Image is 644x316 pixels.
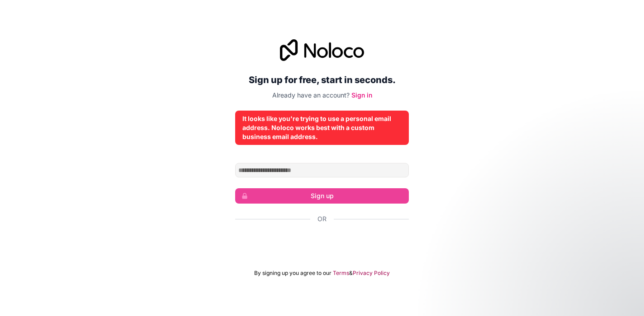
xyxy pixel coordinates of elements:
[349,270,353,277] span: &
[235,72,409,88] h2: Sign up for free, start in seconds.
[272,91,350,99] span: Already have an account?
[333,270,349,277] a: Terms
[242,114,402,141] div: It looks like you're trying to use a personal email address. Noloco works best with a custom busi...
[235,163,409,177] input: Email address
[351,91,372,99] a: Sign in
[235,233,409,253] div: Inicie sessão com o Google. Abre num novo separador
[353,270,390,277] a: Privacy Policy
[254,270,331,277] span: By signing up you agree to our
[463,248,644,311] iframe: Intercom notifications message
[235,188,409,204] button: Sign up
[317,214,327,223] span: Or
[231,233,413,253] iframe: Botão Iniciar sessão com o Google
